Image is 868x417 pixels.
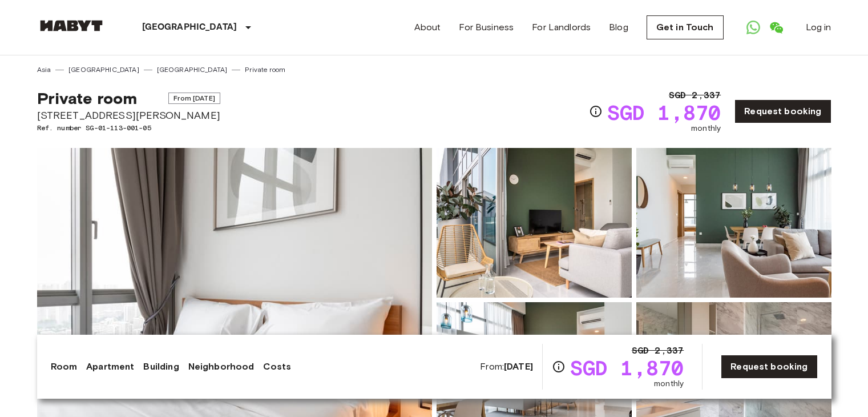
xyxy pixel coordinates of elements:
span: SGD 2,337 [669,89,721,102]
span: SGD 1,870 [607,102,721,123]
a: Asia [37,65,51,75]
span: [STREET_ADDRESS][PERSON_NAME] [37,108,220,123]
span: monthly [691,123,721,134]
a: For Landlords [532,21,591,34]
span: Ref. number SG-01-113-001-05 [37,123,220,133]
a: Open WhatsApp [742,16,765,39]
span: monthly [654,378,684,390]
span: Private room [37,89,138,108]
a: Request booking [721,355,817,379]
a: Request booking [734,99,831,123]
a: Get in Touch [647,15,724,39]
a: Room [51,360,78,374]
a: Open WeChat [765,16,788,39]
img: Habyt [37,20,106,31]
a: Apartment [86,360,134,374]
span: SGD 1,870 [570,358,684,378]
a: Costs [263,360,291,374]
a: About [414,21,441,34]
a: [GEOGRAPHIC_DATA] [68,65,139,75]
a: Log in [806,21,831,34]
svg: Check cost overview for full price breakdown. Please note that discounts apply to new joiners onl... [552,360,566,374]
img: Picture of unit SG-01-113-001-05 [437,148,632,298]
a: Private room [245,65,285,75]
a: Neighborhood [188,360,255,374]
a: [GEOGRAPHIC_DATA] [157,65,228,75]
span: From: [480,360,533,373]
b: [DATE] [504,361,533,372]
a: Blog [609,21,628,34]
svg: Check cost overview for full price breakdown. Please note that discounts apply to new joiners onl... [589,105,603,118]
img: Picture of unit SG-01-113-001-05 [636,148,831,298]
a: For Business [459,21,514,34]
span: SGD 2,337 [632,344,684,358]
span: From [DATE] [168,93,220,104]
a: Building [143,360,179,374]
p: [GEOGRAPHIC_DATA] [142,21,237,34]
